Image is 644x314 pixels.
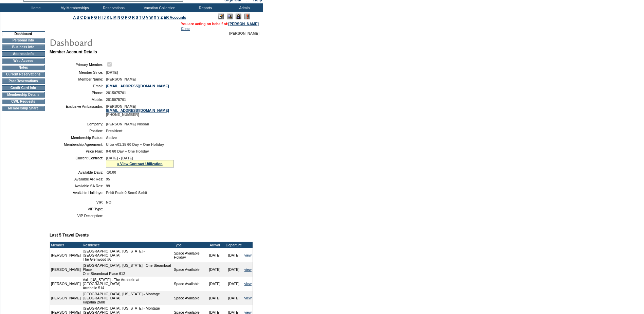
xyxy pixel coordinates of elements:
[88,15,90,19] a: E
[224,248,243,262] td: [DATE]
[224,262,243,277] td: [DATE]
[106,156,133,160] span: [DATE] - [DATE]
[146,15,148,19] a: V
[52,200,103,204] td: VIP:
[82,291,173,305] td: [GEOGRAPHIC_DATA], [US_STATE] - Montage [GEOGRAPHIC_DATA] Kapalua 2608
[107,15,109,19] a: K
[80,15,83,19] a: C
[104,15,106,19] a: J
[106,122,149,126] span: [PERSON_NAME] Nissan
[173,262,205,277] td: Space Available
[106,136,117,140] span: Active
[2,38,45,43] td: Personal Info
[205,248,224,262] td: [DATE]
[106,91,126,95] span: 2815075701
[52,170,103,174] td: Available Days:
[224,277,243,291] td: [DATE]
[106,77,136,81] span: [PERSON_NAME]
[106,98,126,102] span: 2815075701
[82,242,173,248] td: Residence
[136,15,138,19] a: S
[2,99,45,104] td: CWL Requests
[94,15,97,19] a: G
[244,14,250,19] img: Log Concern/Member Elevation
[132,3,185,12] td: Vacation Collection
[244,253,252,257] a: view
[2,31,45,36] td: Dashboard
[2,85,45,91] td: Credit Card Info
[205,291,224,305] td: [DATE]
[2,106,45,111] td: Membership Share
[2,92,45,98] td: Membership Details
[52,129,103,133] td: Position:
[106,108,169,112] a: [EMAIL_ADDRESS][DOMAIN_NAME]
[106,70,118,74] span: [DATE]
[173,248,205,262] td: Space Available Holiday
[50,291,82,305] td: [PERSON_NAME]
[2,65,45,70] td: Notes
[181,22,259,26] span: You are acting on behalf of:
[84,15,87,19] a: D
[52,142,103,146] td: Membership Agreement:
[2,45,45,50] td: Business Info
[91,15,93,19] a: F
[173,242,205,248] td: Type
[128,15,131,19] a: Q
[2,58,45,64] td: Web Access
[82,262,173,277] td: [GEOGRAPHIC_DATA], [US_STATE] - One Steamboat Place One Steamboat Place 612
[2,72,45,77] td: Current Reservations
[52,149,103,153] td: Price Plan:
[106,149,149,153] span: 0-0 60 Day – One Holiday
[2,51,45,57] td: Address Info
[54,3,93,12] td: My Memberships
[52,177,103,181] td: Available AR Res:
[52,122,103,126] td: Company:
[227,14,233,19] img: View Mode
[113,15,116,19] a: M
[82,277,173,291] td: Vail, [US_STATE] - The Arrabelle at [GEOGRAPHIC_DATA] Arrabelle 514
[106,104,169,117] span: [PERSON_NAME] [PHONE_NUMBER]
[132,15,135,19] a: R
[15,3,54,12] td: Home
[52,77,103,81] td: Member Name:
[52,98,103,102] td: Mobile:
[52,61,103,68] td: Primary Member:
[181,27,190,31] a: Clear
[205,277,224,291] td: [DATE]
[102,15,103,19] a: I
[52,136,103,140] td: Membership Status:
[106,170,116,174] span: -10.00
[106,184,110,188] span: 99
[50,262,82,277] td: [PERSON_NAME]
[52,84,103,88] td: Email:
[244,267,252,272] a: view
[218,14,224,19] img: Edit Mode
[224,3,263,12] td: Admin
[50,248,82,262] td: [PERSON_NAME]
[77,15,79,19] a: B
[98,15,101,19] a: H
[52,104,103,117] td: Exclusive Ambassador:
[73,15,76,19] a: A
[121,15,124,19] a: O
[139,15,142,19] a: T
[52,184,103,188] td: Available SA Res:
[52,70,103,74] td: Member Since:
[224,242,243,248] td: Departure
[52,191,103,195] td: Available Holidays:
[236,14,241,19] img: Impersonate
[161,15,163,19] a: Z
[149,15,153,19] a: W
[154,15,156,19] a: X
[52,214,103,218] td: VIP Description:
[125,15,127,19] a: P
[173,291,205,305] td: Space Available
[117,15,120,19] a: N
[106,84,169,88] a: [EMAIL_ADDRESS][DOMAIN_NAME]
[52,207,103,211] td: VIP Type:
[173,277,205,291] td: Space Available
[185,3,224,12] td: Reports
[2,78,45,84] td: Past Reservations
[106,200,111,204] span: NO
[52,156,103,168] td: Current Contract:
